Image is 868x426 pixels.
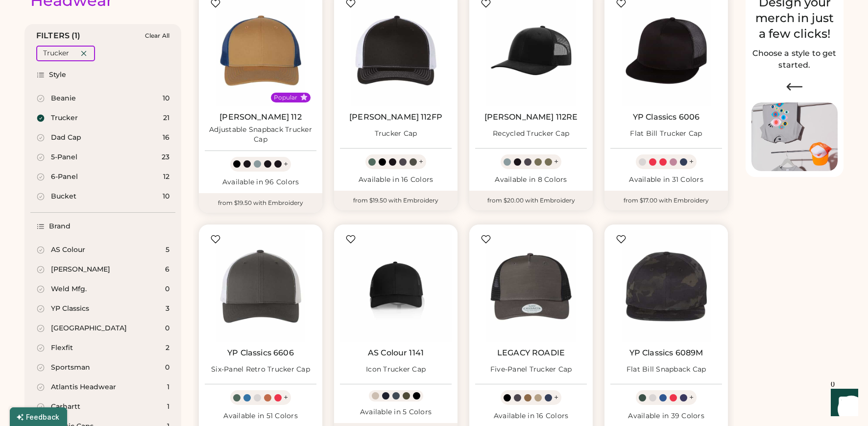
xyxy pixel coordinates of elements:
[490,365,572,375] div: Five-Panel Trucker Cap
[475,175,587,185] div: Available in 8 Colors
[211,365,310,375] div: Six-Panel Retro Trucker Cap
[821,382,864,424] iframe: Front Chat
[167,382,169,392] div: 1
[349,112,442,122] a: [PERSON_NAME] 112FP
[284,159,288,170] div: +
[368,348,424,358] a: AS Colour 1141
[475,411,587,421] div: Available in 16 Colors
[366,365,426,375] div: Icon Trucker Cap
[274,94,297,101] div: Popular
[167,402,169,412] div: 1
[205,230,316,342] img: YP Classics 6606 Six-Panel Retro Trucker Cap
[51,113,78,123] div: Trucker
[484,112,578,122] a: [PERSON_NAME] 112RE
[51,192,76,201] div: Bucket
[166,245,169,255] div: 5
[340,175,452,185] div: Available in 16 Colors
[610,230,722,342] img: YP Classics 6089M Flat Bill Snapback Cap
[163,113,169,123] div: 21
[163,192,169,201] div: 10
[36,30,81,42] div: FILTERS (1)
[610,175,722,185] div: Available in 31 Colors
[51,133,81,143] div: Dad Cap
[284,392,288,403] div: +
[51,265,110,275] div: [PERSON_NAME]
[497,348,565,358] a: LEGACY ROADIE
[51,284,87,294] div: Weld Mfg.
[51,304,89,314] div: YP Classics
[166,343,169,353] div: 2
[227,348,293,358] a: YP Classics 6606
[51,343,73,353] div: Flexfit
[163,133,169,143] div: 16
[165,284,169,294] div: 0
[340,230,452,342] img: AS Colour 1141 Icon Trucker Cap
[334,191,458,210] div: from $19.50 with Embroidery
[554,156,558,167] div: +
[493,129,569,139] div: Recycled Trucker Cap
[375,129,417,139] div: Trucker Cap
[300,94,308,101] button: Popular Style
[49,222,71,231] div: Brand
[51,402,80,412] div: Carhartt
[51,94,76,103] div: Beanie
[51,382,116,392] div: Atlantis Headwear
[51,152,77,162] div: 5-Panel
[554,392,558,403] div: +
[633,112,699,122] a: YP Classics 6006
[51,324,127,333] div: [GEOGRAPHIC_DATA]
[165,363,169,373] div: 0
[166,304,169,314] div: 3
[630,129,702,139] div: Flat Bill Trucker Cap
[419,156,423,167] div: +
[163,94,169,103] div: 10
[43,49,69,58] div: Trucker
[162,152,169,162] div: 23
[199,193,322,213] div: from $19.50 with Embroidery
[469,191,593,210] div: from $20.00 with Embroidery
[751,102,838,172] img: Image of Lisa Congdon Eye Print on T-Shirt and Hat
[610,411,722,421] div: Available in 39 Colors
[49,70,67,80] div: Style
[219,112,302,122] a: [PERSON_NAME] 112
[689,156,694,167] div: +
[340,407,452,417] div: Available in 5 Colors
[163,172,169,182] div: 12
[475,230,587,342] img: LEGACY ROADIE Five-Panel Trucker Cap
[604,191,728,210] div: from $17.00 with Embroidery
[205,411,316,421] div: Available in 51 Colors
[51,172,78,182] div: 6-Panel
[205,177,316,187] div: Available in 96 Colors
[51,363,90,373] div: Sportsman
[629,348,703,358] a: YP Classics 6089M
[751,48,838,71] h2: Choose a style to get started.
[627,365,706,375] div: Flat Bill Snapback Cap
[145,32,169,39] div: Clear All
[689,392,694,403] div: +
[51,245,85,255] div: AS Colour
[165,265,169,275] div: 6
[165,324,169,333] div: 0
[205,125,316,145] div: Adjustable Snapback Trucker Cap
